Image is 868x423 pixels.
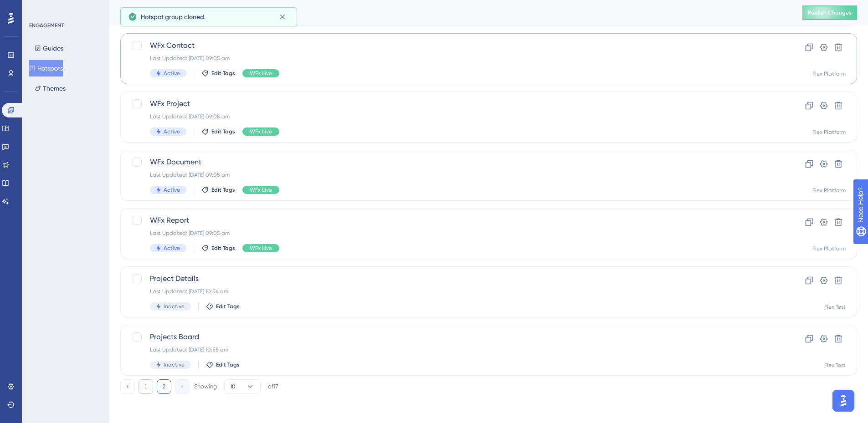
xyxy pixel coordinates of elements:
[250,245,272,252] span: WFx Live
[29,80,71,97] button: Themes
[150,55,755,62] div: Last Updated: [DATE] 09:05 am
[201,245,235,252] button: Edit Tags
[211,70,235,77] span: Edit Tags
[824,303,846,311] div: Flex Test
[812,70,846,77] div: Flex Platform
[824,362,846,369] div: Flex Test
[808,9,852,16] span: Publish Changes
[29,60,63,76] button: Hotspots
[194,382,217,391] div: Showing
[164,303,185,310] span: Inactive
[201,128,235,135] button: Edit Tags
[250,128,272,135] span: WFx Live
[141,11,205,22] span: Hotspot group cloned.
[250,186,272,194] span: WFx Live
[802,5,857,20] button: Publish Changes
[139,379,153,394] button: 1
[150,273,755,284] span: Project Details
[224,379,261,394] button: 10
[150,113,755,120] div: Last Updated: [DATE] 09:05 am
[201,186,235,194] button: Edit Tags
[150,288,755,295] div: Last Updated: [DATE] 10:54 am
[120,6,780,19] div: Hotspots
[211,128,235,135] span: Edit Tags
[216,303,240,310] span: Edit Tags
[812,187,846,194] div: Flex Platform
[29,22,64,29] div: ENGAGEMENT
[29,40,69,56] button: Guides
[150,215,755,226] span: WFx Report
[206,303,240,310] button: Edit Tags
[150,40,755,51] span: WFx Contact
[164,70,180,77] span: Active
[150,98,755,109] span: WFx Project
[164,128,180,135] span: Active
[150,229,755,237] div: Last Updated: [DATE] 09:05 am
[164,245,180,252] span: Active
[230,383,236,390] span: 10
[201,70,235,77] button: Edit Tags
[150,157,755,168] span: WFx Document
[268,382,278,391] div: of 17
[250,70,272,77] span: WFx Live
[164,361,185,368] span: Inactive
[211,245,235,252] span: Edit Tags
[812,128,846,136] div: Flex Platform
[206,361,240,368] button: Edit Tags
[164,186,180,194] span: Active
[150,171,755,178] div: Last Updated: [DATE] 09:05 am
[21,2,57,13] span: Need Help?
[157,379,171,394] button: 2
[150,346,755,353] div: Last Updated: [DATE] 10:55 am
[150,331,755,342] span: Projects Board
[830,387,857,414] iframe: UserGuiding AI Assistant Launcher
[216,361,240,368] span: Edit Tags
[812,245,846,252] div: Flex Platform
[211,186,235,194] span: Edit Tags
